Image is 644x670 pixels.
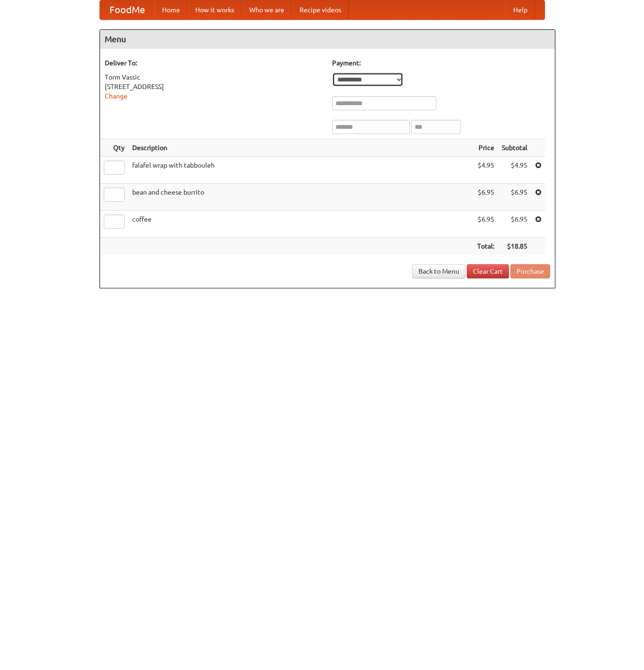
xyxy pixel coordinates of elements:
td: $6.95 [498,211,531,238]
div: Torm Vassic [105,72,323,82]
a: Back to Menu [412,264,465,278]
a: Recipe videos [292,0,349,19]
td: coffee [128,211,473,238]
a: FoodMe [100,0,154,19]
td: $6.95 [473,184,498,211]
th: Qty [100,139,128,157]
th: Total: [473,238,498,255]
th: Description [128,139,473,157]
td: $4.95 [473,157,498,184]
div: [STREET_ADDRESS] [105,82,323,91]
h5: Deliver To: [105,58,323,68]
td: bean and cheese burrito [128,184,473,211]
a: Help [506,0,535,19]
th: $18.85 [498,238,531,255]
a: How it works [188,0,242,19]
td: $4.95 [498,157,531,184]
a: Clear Cart [467,264,509,278]
h4: Menu [100,30,555,49]
th: Subtotal [498,139,531,157]
td: $6.95 [473,211,498,238]
td: falafel wrap with tabbouleh [128,157,473,184]
a: Who we are [242,0,292,19]
button: Purchase [510,264,550,278]
a: Home [154,0,188,19]
h5: Payment: [332,58,550,68]
th: Price [473,139,498,157]
a: Change [105,92,127,100]
td: $6.95 [498,184,531,211]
